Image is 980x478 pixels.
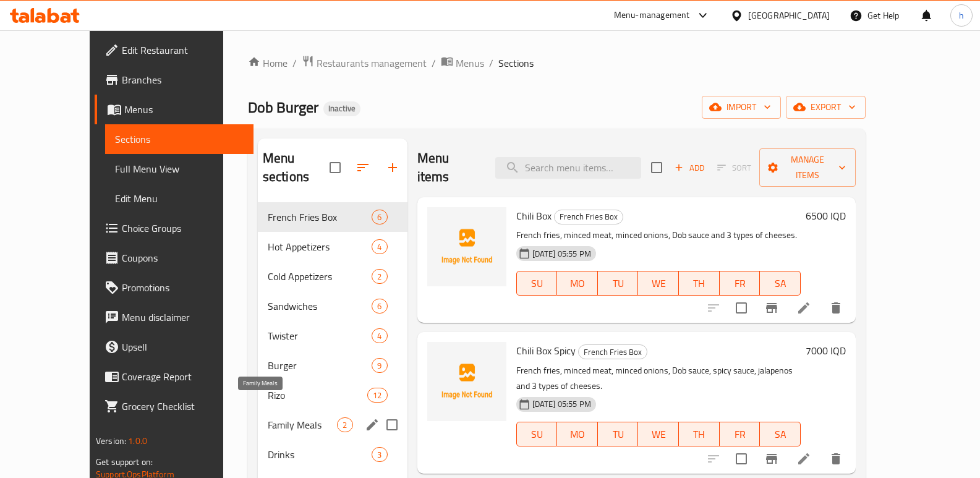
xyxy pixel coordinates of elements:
span: 3 [372,449,386,461]
span: 2 [372,271,386,283]
span: French Fries Box [555,210,623,224]
span: Sort sections [348,153,378,182]
span: [DATE] 05:55 PM [527,398,596,410]
span: Chili Box Spicy [516,341,576,360]
span: Version: [96,433,126,449]
span: SU [522,275,553,292]
span: Burger [268,358,372,373]
div: Rizo12 [258,380,407,410]
a: Restaurants management [302,55,427,71]
span: import [712,100,771,115]
button: SU [516,271,558,296]
span: [DATE] 05:55 PM [527,248,596,260]
span: Inactive [323,103,360,114]
a: Edit Menu [105,184,254,213]
div: items [372,447,387,462]
p: French fries, minced meat, minced onions, Dob sauce and 3 types of cheeses. [516,228,801,243]
div: French Fries Box [268,210,372,224]
a: Edit menu item [796,451,811,466]
div: French Fries Box [554,210,623,224]
span: Add [673,161,706,175]
a: Edit menu item [796,301,811,315]
a: Menus [95,95,254,124]
button: Add [670,158,709,177]
span: 4 [372,330,386,342]
a: Menus [441,55,484,71]
li: / [432,56,436,70]
span: 6 [372,211,386,223]
span: Manage items [769,152,846,183]
button: TU [598,422,639,446]
span: TH [684,425,715,443]
span: Twister [268,328,372,343]
span: Hot Appetizers [268,239,372,254]
span: Select section [644,155,670,181]
div: Drinks3 [258,440,407,469]
div: Twister4 [258,321,407,351]
span: 2 [338,419,352,431]
button: delete [821,293,851,323]
span: Sandwiches [268,299,372,314]
button: export [786,96,866,119]
span: 12 [368,390,386,401]
img: Chili Box Spicy [427,342,506,421]
span: Edit Restaurant [122,43,244,58]
span: Rizo [268,388,368,403]
span: FR [725,425,756,443]
button: delete [821,444,851,474]
a: Branches [95,65,254,95]
span: TU [603,275,634,292]
a: Upsell [95,332,254,362]
a: Promotions [95,273,254,302]
img: Chili Box [427,207,506,286]
span: Add item [670,158,709,177]
span: 6 [372,301,386,312]
button: SA [760,422,801,446]
div: Drinks [268,447,372,462]
span: Edit Menu [115,191,244,206]
button: TH [679,422,720,446]
div: Menu-management [614,8,690,23]
span: MO [562,425,593,443]
span: SU [522,425,553,443]
span: Get support on: [96,454,153,470]
span: Grocery Checklist [122,399,244,414]
div: Sandwiches6 [258,291,407,321]
span: 4 [372,241,386,253]
li: / [292,56,297,70]
span: Select section first [709,158,759,177]
div: Burger9 [258,351,407,380]
a: Coverage Report [95,362,254,391]
div: items [372,269,387,284]
h2: Menu items [417,149,481,186]
span: Menu disclaimer [122,310,244,325]
span: Restaurants management [317,56,427,70]
span: SA [765,425,796,443]
span: Sections [498,56,534,70]
button: Manage items [759,148,856,187]
h6: 6500 IQD [806,207,846,224]
nav: Menu sections [258,197,407,474]
span: Coverage Report [122,369,244,384]
span: 1.0.0 [128,433,147,449]
div: items [367,388,387,403]
a: Choice Groups [95,213,254,243]
span: WE [643,275,674,292]
button: WE [638,271,679,296]
div: Hot Appetizers4 [258,232,407,262]
span: Sections [115,132,244,147]
div: items [372,210,387,224]
nav: breadcrumb [248,55,866,71]
span: Branches [122,72,244,87]
span: Menus [124,102,244,117]
div: Inactive [323,101,360,116]
span: Promotions [122,280,244,295]
div: items [372,328,387,343]
button: Branch-specific-item [757,444,786,474]
div: items [372,239,387,254]
span: WE [643,425,674,443]
span: French Fries Box [579,345,647,359]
